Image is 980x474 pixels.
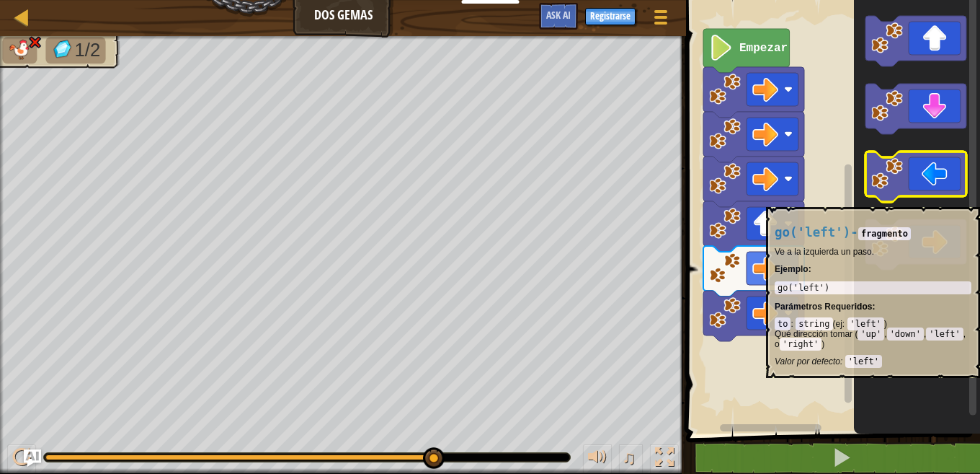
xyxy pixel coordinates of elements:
[650,444,679,474] button: Cambia a pantalla completa.
[739,42,788,55] text: Empezar
[775,356,840,367] span: Valor por defecto
[583,444,612,474] button: Ajustar el volúmen
[842,319,847,329] span: :
[539,3,578,30] button: Ask AI
[75,40,101,61] span: 1/2
[585,8,636,25] button: Registrarse
[546,8,571,22] span: Ask AI
[775,317,790,330] code: to
[45,37,105,63] li: Recoge las gemas.
[796,317,832,330] code: string
[840,356,845,367] span: :
[24,449,41,467] button: Ask AI
[775,319,971,367] div: ( )
[780,338,822,351] code: 'right'
[872,302,875,312] span: :
[778,283,968,293] div: go('left')
[845,355,882,368] code: 'left'
[857,328,884,341] code: 'up'
[622,447,636,468] span: ♫
[858,227,911,240] code: fragmento
[926,328,963,341] code: 'left'
[775,329,971,349] p: Qué dirección tomar ( , , , o )
[887,328,924,341] code: 'down'
[847,317,884,330] code: 'left'
[775,264,811,274] strong: :
[775,302,872,312] span: Parámetros Requeridos
[836,319,842,329] span: ej
[775,247,971,257] p: Ve a la izquierda un paso.
[619,444,643,474] button: ♫
[775,225,850,240] span: go('left')
[775,264,808,274] span: Ejemplo
[7,444,36,474] button: Ctrl + P: Play
[775,226,971,240] h4: -
[2,37,37,63] li: Tu héroe debe sobrevivir.
[790,319,796,329] span: :
[643,3,679,37] button: Mostrar menú de juego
